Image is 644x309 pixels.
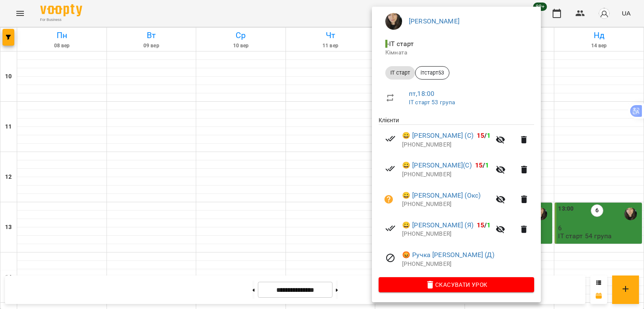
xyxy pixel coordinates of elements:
[402,191,480,201] a: 😀 [PERSON_NAME] (Окс)
[402,170,491,179] p: [PHONE_NUMBER]
[402,160,472,170] a: 😀 [PERSON_NAME](С)
[402,230,491,238] p: [PHONE_NUMBER]
[402,250,494,260] a: 😡 Ручка [PERSON_NAME] (Д)
[385,134,395,144] svg: Візит сплачено
[477,131,491,139] b: /
[385,49,527,57] p: Кімната
[385,13,402,30] img: 95fb45bbfb8e32c1be35b17aeceadc00.jpg
[402,220,473,230] a: 😀 [PERSON_NAME] (Я)
[477,221,484,229] span: 15
[475,161,489,169] b: /
[385,164,395,174] svg: Візит сплачено
[379,189,399,209] button: Візит ще не сплачено. Додати оплату?
[409,17,460,25] a: [PERSON_NAME]
[379,277,534,292] button: Скасувати Урок
[409,99,455,106] a: ІТ старт 53 група
[415,69,449,77] span: ітстарт53
[477,221,491,229] b: /
[487,221,491,229] span: 1
[402,131,473,141] a: 😀 [PERSON_NAME] (С)
[402,200,491,209] p: [PHONE_NUMBER]
[385,223,395,233] svg: Візит сплачено
[487,131,491,139] span: 1
[379,116,534,277] ul: Клієнти
[475,161,483,169] span: 15
[402,260,534,268] p: [PHONE_NUMBER]
[409,90,434,98] a: пт , 18:00
[485,161,489,169] span: 1
[385,253,395,263] svg: Візит скасовано
[477,131,484,139] span: 15
[385,69,415,77] span: ІТ старт
[385,280,527,290] span: Скасувати Урок
[402,141,491,149] p: [PHONE_NUMBER]
[415,66,449,80] div: ітстарт53
[385,40,416,48] span: - ІТ старт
